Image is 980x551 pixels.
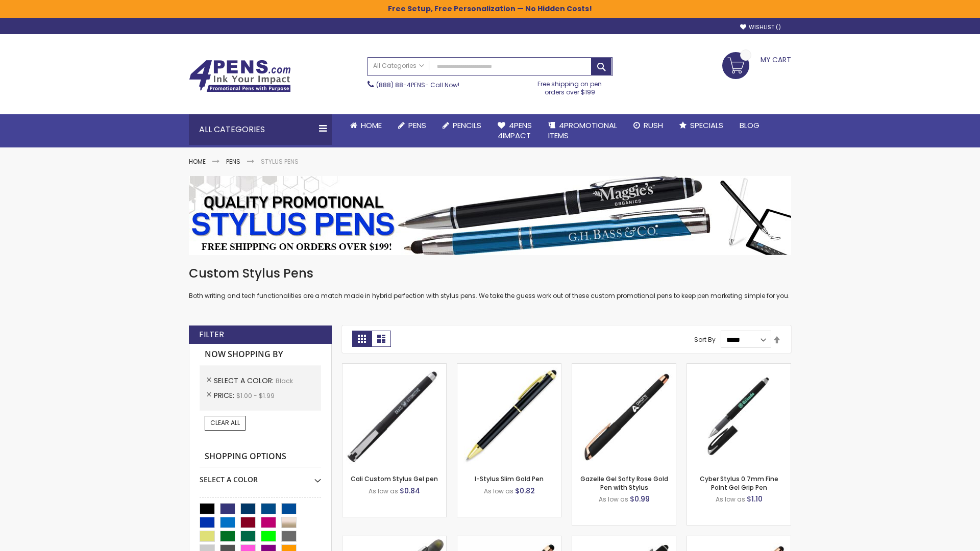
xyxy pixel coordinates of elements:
[580,474,668,491] a: Gazelle Gel Softy Rose Gold Pen with Stylus
[572,364,676,467] img: Gazelle Gel Softy Rose Gold Pen with Stylus-Black
[740,23,781,31] a: Wishlist
[671,114,731,137] a: Specials
[369,487,398,495] span: As low as
[199,329,224,340] strong: Filter
[368,58,429,74] a: All Categories
[342,114,390,137] a: Home
[694,335,716,344] label: Sort By
[540,114,625,147] a: 4PROMOTIONALITEMS
[687,363,791,372] a: Cyber Stylus 0.7mm Fine Point Gel Grip Pen-Black
[205,416,246,430] a: Clear All
[408,120,426,131] span: Pens
[687,536,791,544] a: Gazelle Gel Softy Rose Gold Pen with Stylus - ColorJet-Black
[210,418,240,427] span: Clear All
[351,474,438,483] a: Cali Custom Stylus Gel pen
[342,364,446,467] img: Cali Custom Stylus Gel pen-Black
[716,495,745,504] span: As low as
[214,375,276,386] span: Select A Color
[434,114,489,137] a: Pencils
[484,487,513,495] span: As low as
[453,120,481,131] span: Pencils
[400,486,420,496] span: $0.84
[276,377,293,385] span: Black
[261,157,299,166] strong: Stylus Pens
[625,114,671,137] a: Rush
[200,446,321,468] strong: Shopping Options
[630,494,650,504] span: $0.99
[599,495,628,504] span: As low as
[189,265,791,282] h1: Custom Stylus Pens
[515,486,535,496] span: $0.82
[342,536,446,544] a: Souvenir® Jalan Highlighter Stylus Pen Combo-Black
[700,474,778,491] a: Cyber Stylus 0.7mm Fine Point Gel Grip Pen
[352,331,372,347] strong: Grid
[200,344,321,365] strong: Now Shopping by
[189,157,206,166] a: Home
[457,363,561,372] a: I-Stylus Slim Gold-Black
[226,157,240,166] a: Pens
[376,81,459,89] span: - Call Now!
[189,114,332,145] div: All Categories
[236,391,275,400] span: $1.00 - $1.99
[498,120,532,141] span: 4Pens 4impact
[475,474,544,483] a: I-Stylus Slim Gold Pen
[548,120,617,141] span: 4PROMOTIONAL ITEMS
[572,363,676,372] a: Gazelle Gel Softy Rose Gold Pen with Stylus-Black
[189,60,291,92] img: 4Pens Custom Pens and Promotional Products
[644,120,663,131] span: Rush
[457,364,561,467] img: I-Stylus Slim Gold-Black
[687,364,791,467] img: Cyber Stylus 0.7mm Fine Point Gel Grip Pen-Black
[457,536,561,544] a: Islander Softy Rose Gold Gel Pen with Stylus-Black
[361,120,382,131] span: Home
[740,120,759,131] span: Blog
[747,494,763,504] span: $1.10
[731,114,768,137] a: Blog
[489,114,540,147] a: 4Pens4impact
[342,363,446,372] a: Cali Custom Stylus Gel pen-Black
[200,467,321,485] div: Select A Color
[690,120,723,131] span: Specials
[189,265,791,300] div: Both writing and tech functionalities are a match made in hybrid perfection with stylus pens. We ...
[373,62,424,70] span: All Categories
[214,390,236,400] span: Price
[189,176,791,255] img: Stylus Pens
[390,114,434,137] a: Pens
[376,81,425,89] a: (888) 88-4PENS
[572,536,676,544] a: Custom Soft Touch® Metal Pens with Stylus-Black
[527,76,613,96] div: Free shipping on pen orders over $199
